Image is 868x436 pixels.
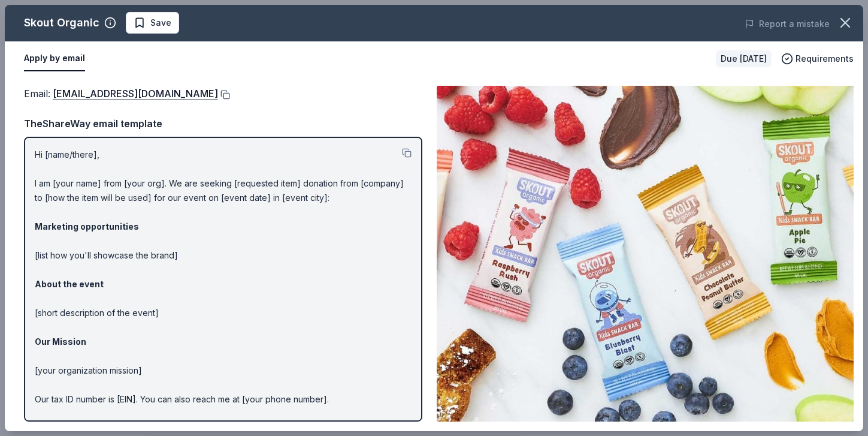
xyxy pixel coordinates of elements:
img: Image for Skout Organic [437,86,854,422]
strong: Our Mission [35,336,86,347]
span: Email : [24,88,218,100]
div: Due [DATE] [716,50,772,67]
div: Skout Organic [24,13,99,32]
span: Save [150,16,171,30]
button: Requirements [781,52,854,66]
span: Requirements [796,52,854,66]
button: Save [126,12,179,34]
button: Report a mistake [745,17,830,31]
strong: Marketing opportunities [35,221,139,231]
div: TheShareWay email template [24,116,422,131]
a: [EMAIL_ADDRESS][DOMAIN_NAME] [53,86,218,101]
strong: About the event [35,279,104,289]
button: Apply by email [24,46,85,71]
